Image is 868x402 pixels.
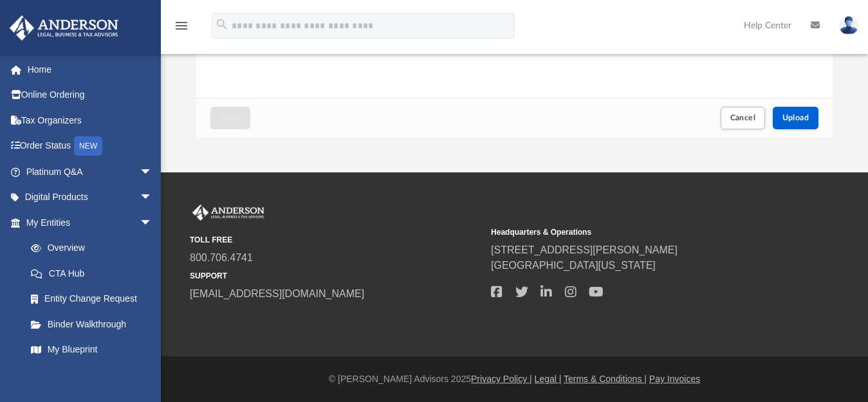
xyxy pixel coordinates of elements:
a: Home [9,57,172,82]
a: 800.706.4741 [190,252,253,263]
span: Close [220,114,241,122]
a: Online Ordering [9,82,172,108]
i: search [215,17,229,32]
button: Cancel [721,107,766,129]
a: Tax Organizers [9,107,172,133]
a: Overview [18,235,172,261]
a: Terms & Conditions | [564,374,647,384]
button: Close [210,107,250,129]
a: Platinum Q&Aarrow_drop_down [9,159,172,185]
span: Cancel [730,114,756,122]
small: Headquarters & Operations [491,226,783,238]
small: TOLL FREE [190,234,482,246]
a: My Entitiesarrow_drop_down [9,210,172,235]
a: My Blueprint [18,337,165,363]
a: Binder Walkthrough [18,311,172,337]
span: arrow_drop_down [140,185,165,211]
a: [STREET_ADDRESS][PERSON_NAME] [491,244,678,255]
i: menu [174,18,189,33]
img: Anderson Advisors Platinum Portal [190,205,267,221]
a: Legal | [535,374,562,384]
small: SUPPORT [190,270,482,282]
a: CTA Hub [18,260,172,286]
div: © [PERSON_NAME] Advisors 2025 [161,372,868,386]
a: Digital Productsarrow_drop_down [9,185,172,210]
span: arrow_drop_down [140,159,165,185]
a: Order StatusNEW [9,133,172,160]
a: menu [174,24,189,33]
img: Anderson Advisors Platinum Portal [6,15,122,41]
a: [GEOGRAPHIC_DATA][US_STATE] [491,260,656,271]
a: Pay Invoices [649,374,700,384]
button: Upload [773,107,819,129]
span: Upload [782,114,809,122]
img: User Pic [839,16,858,35]
a: Privacy Policy | [471,374,532,384]
div: NEW [74,136,102,156]
a: [EMAIL_ADDRESS][DOMAIN_NAME] [190,288,364,299]
span: arrow_drop_down [140,210,165,236]
a: Entity Change Request [18,286,172,312]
